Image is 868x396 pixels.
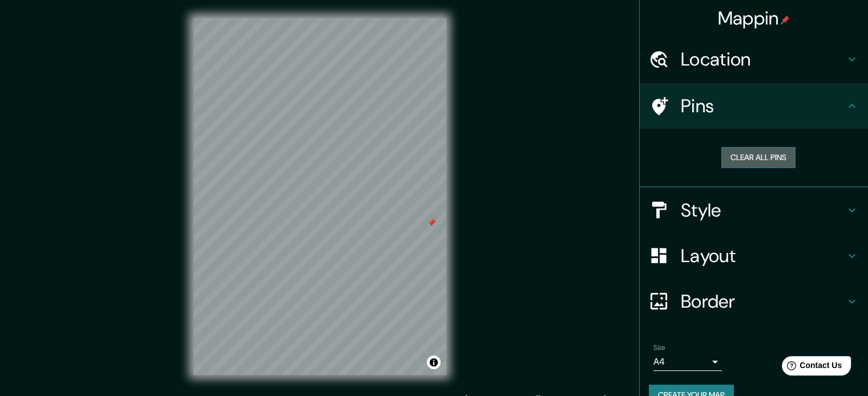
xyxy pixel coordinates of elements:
[681,95,845,117] h4: Pins
[640,83,868,129] div: Pins
[427,356,441,369] button: Toggle attribution
[681,48,845,71] h4: Location
[681,244,845,267] h4: Layout
[681,290,845,313] h4: Border
[640,233,868,279] div: Layout
[766,352,855,383] iframe: Help widget launcher
[718,7,790,30] h4: Mappin
[640,187,868,233] div: Style
[781,15,790,25] img: pin-icon.png
[681,199,845,222] h4: Style
[193,18,446,375] canvas: Map
[721,147,796,168] button: Clear all pins
[653,342,665,352] label: Size
[653,353,722,371] div: A4
[640,279,868,324] div: Border
[640,36,868,82] div: Location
